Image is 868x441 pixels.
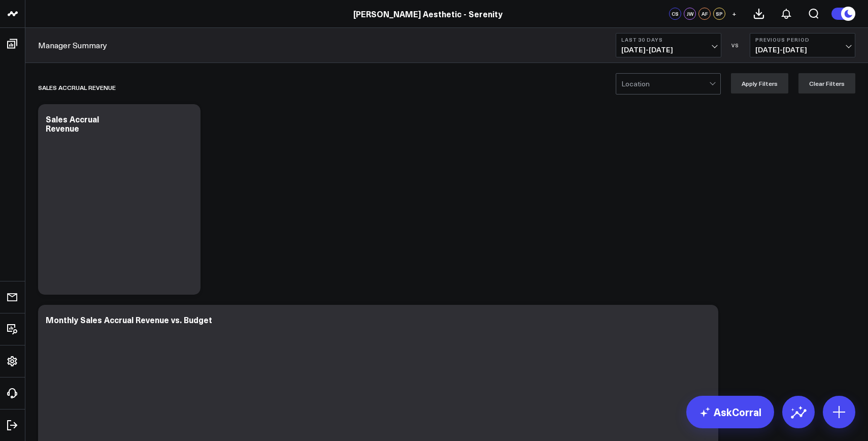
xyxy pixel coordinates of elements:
div: SP [713,8,725,20]
div: VS [726,42,745,48]
div: AF [698,8,711,20]
span: [DATE] - [DATE] [621,46,716,54]
button: Apply Filters [731,73,788,93]
a: AskCorral [686,396,774,428]
a: [PERSON_NAME] Aesthetic - Serenity [353,8,503,19]
b: Last 30 Days [621,37,716,43]
button: + [728,8,740,20]
span: [DATE] - [DATE] [755,46,850,54]
div: Monthly Sales Accrual Revenue vs. Budget [46,314,212,325]
div: CS [669,8,681,20]
span: + [732,10,737,17]
a: Manager Summary [38,40,107,51]
button: Last 30 Days[DATE]-[DATE] [616,33,721,57]
button: Clear Filters [798,73,855,93]
div: JW [684,8,696,20]
div: Sales Accrual Revenue [38,76,116,99]
div: Sales Accrual Revenue [46,113,99,134]
b: Previous Period [755,37,850,43]
button: Previous Period[DATE]-[DATE] [750,33,855,57]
